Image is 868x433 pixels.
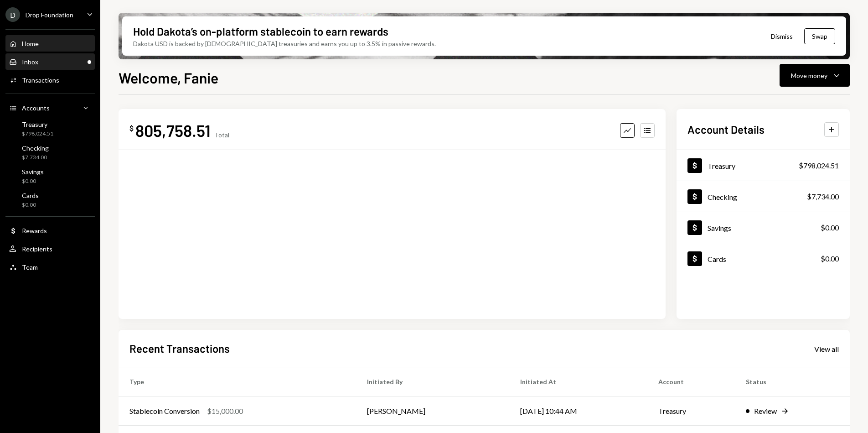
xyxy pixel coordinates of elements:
div: $0.00 [22,201,39,209]
div: Treasury [22,120,53,128]
div: Total [214,131,229,139]
a: Treasury$798,024.51 [5,118,95,140]
td: [DATE] 10:44 AM [509,396,647,426]
div: View all [814,344,839,354]
div: Checking [22,144,49,152]
a: Cards$0.00 [677,243,850,274]
a: Transactions [5,72,95,88]
div: Home [22,40,39,47]
div: Transactions [22,76,59,84]
h1: Welcome, Fanie [119,68,218,87]
a: Accounts [5,99,95,116]
th: Initiated By [356,367,510,396]
div: 805,758.51 [135,120,211,141]
div: $ [129,124,134,133]
div: $798,024.51 [22,130,53,138]
a: Savings$0.00 [677,212,850,243]
a: Inbox [5,53,95,70]
a: Savings$0.00 [5,165,95,187]
td: Treasury [647,396,734,426]
div: $0.00 [22,177,44,185]
div: Inbox [22,58,38,66]
div: D [5,7,20,22]
a: Checking$7,734.00 [5,141,95,163]
button: Move money [780,64,850,87]
th: Account [647,367,734,396]
a: Cards$0.00 [5,189,95,211]
a: Recipients [5,240,95,257]
a: View all [814,344,839,354]
div: Move money [791,71,827,80]
div: Stablecoin Conversion [129,406,200,417]
div: Hold Dakota’s on-platform stablecoin to earn rewards [133,24,388,39]
button: Swap [804,28,835,44]
a: Rewards [5,222,95,239]
button: Dismiss [759,26,804,47]
th: Initiated At [509,367,647,396]
div: Treasury [708,162,735,170]
h2: Account Details [687,122,765,137]
th: Status [735,367,850,396]
div: $0.00 [821,253,839,264]
div: $0.00 [821,222,839,233]
a: Treasury$798,024.51 [677,150,850,181]
div: Savings [708,224,731,232]
div: $7,734.00 [22,154,49,162]
div: Rewards [22,227,47,235]
th: Type [119,367,356,396]
div: $7,734.00 [807,191,839,202]
div: Savings [22,168,44,176]
div: Review [754,406,777,417]
a: Home [5,35,95,52]
div: Recipients [22,245,52,253]
div: Cards [708,255,726,263]
h2: Recent Transactions [129,341,230,356]
div: Checking [708,193,737,201]
a: Team [5,259,95,275]
div: Drop Foundation [26,11,73,19]
div: $798,024.51 [799,160,839,171]
a: Checking$7,734.00 [677,181,850,212]
div: $15,000.00 [207,406,243,417]
div: Team [22,263,38,271]
div: Accounts [22,104,50,112]
div: Cards [22,192,39,199]
div: Dakota USD is backed by [DEMOGRAPHIC_DATA] treasuries and earns you up to 3.5% in passive rewards. [133,39,436,48]
td: [PERSON_NAME] [356,396,510,426]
